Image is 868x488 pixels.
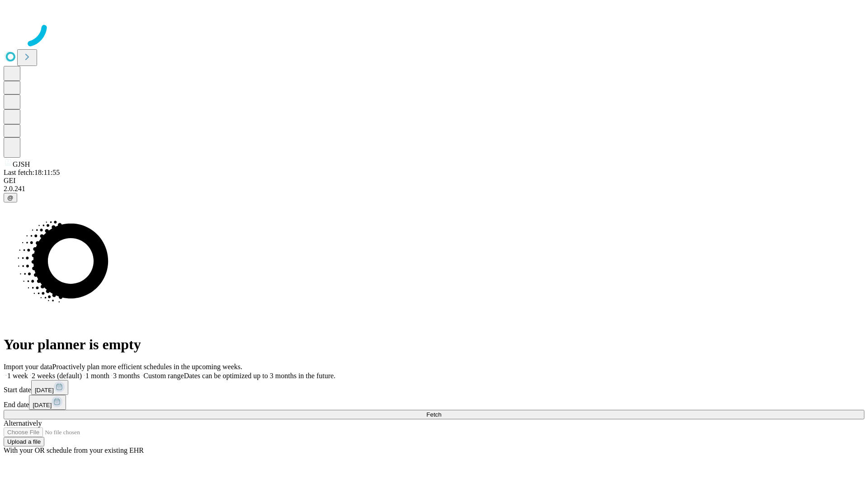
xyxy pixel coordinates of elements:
[4,185,864,193] div: 2.0.241
[4,380,864,395] div: Start date
[31,380,68,395] button: [DATE]
[426,411,441,418] span: Fetch
[4,395,864,410] div: End date
[4,437,44,446] button: Upload a file
[4,336,864,353] h1: Your planner is empty
[32,372,82,380] span: 2 weeks (default)
[184,372,335,380] span: Dates can be optimized up to 3 months in the future.
[29,395,66,410] button: [DATE]
[85,372,109,380] span: 1 month
[7,372,28,380] span: 1 week
[4,410,864,419] button: Fetch
[35,387,54,394] span: [DATE]
[4,169,60,176] span: Last fetch: 18:11:55
[4,363,52,371] span: Import your data
[13,160,30,168] span: GJSH
[4,446,144,454] span: With your OR schedule from your existing EHR
[143,372,184,380] span: Custom range
[4,419,42,427] span: Alternatively
[113,372,140,380] span: 3 months
[33,402,52,408] span: [DATE]
[52,363,242,371] span: Proactively plan more efficient schedules in the upcoming weeks.
[4,177,864,185] div: GEI
[4,193,17,202] button: @
[7,194,14,201] span: @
